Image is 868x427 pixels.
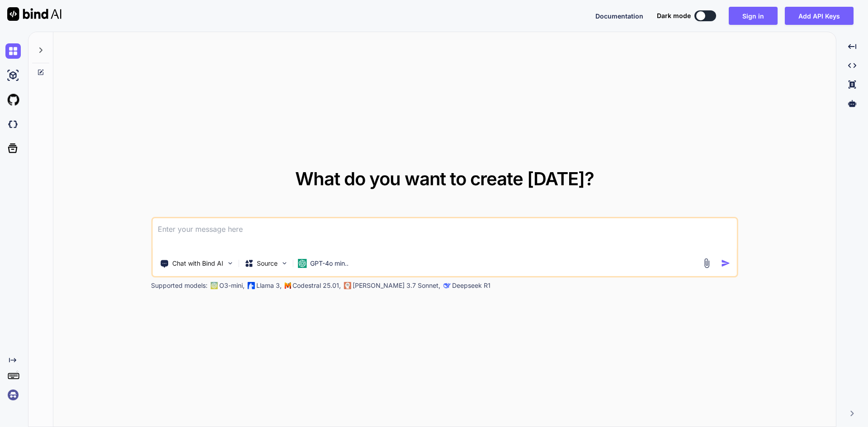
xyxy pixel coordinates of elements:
img: icon [721,258,731,268]
img: ai-studio [5,68,21,83]
span: Documentation [595,12,643,20]
img: Bind AI [7,7,61,21]
img: GPT-4o mini [297,259,307,268]
p: Chat with Bind AI [172,259,223,268]
span: What do you want to create [DATE]? [295,168,594,190]
img: claude [443,282,450,289]
span: Dark mode [657,11,691,20]
img: Pick Models [280,259,288,267]
img: Llama2 [247,282,255,289]
p: Llama 3, [256,281,282,290]
img: chat [5,43,21,59]
img: Pick Tools [226,259,234,267]
img: attachment [702,258,712,268]
p: GPT-4o min.. [310,259,349,268]
img: GPT-4 [210,282,217,289]
button: Sign in [729,7,778,25]
img: signin [5,387,21,403]
button: Add API Keys [785,7,854,25]
img: githubLight [5,92,21,108]
p: Source [257,259,278,268]
p: Supported models: [151,281,208,290]
img: Mistral-AI [284,282,291,289]
p: O3-mini, [219,281,245,290]
p: [PERSON_NAME] 3.7 Sonnet, [353,281,440,290]
img: claude [344,282,351,289]
button: Documentation [595,11,643,21]
p: Codestral 25.01, [292,281,341,290]
img: darkCloudIdeIcon [5,117,21,132]
p: Deepseek R1 [452,281,491,290]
